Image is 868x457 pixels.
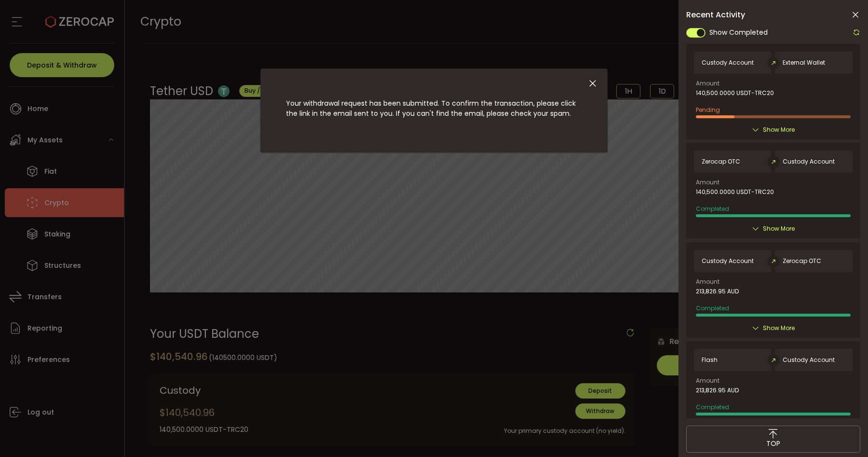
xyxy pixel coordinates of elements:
span: Recent Activity [686,11,745,19]
span: Amount [696,81,719,86]
button: Close [587,78,598,89]
span: Zerocap OTC [783,258,821,264]
span: Show More [763,224,795,234]
span: 213,826.95 AUD [696,387,739,394]
span: Custody Account [702,59,754,66]
span: Amount [696,279,719,285]
span: Completed [696,205,729,213]
span: Show More [763,125,795,135]
span: Amount [696,378,719,384]
div: dialog [260,69,608,152]
span: External Wallet [783,59,825,66]
span: Your withdrawal request has been submitted. To confirm the transaction, please click the link in ... [286,98,576,118]
span: TOP [766,439,780,449]
span: Pending [696,106,720,114]
span: Zerocap OTC [702,158,740,165]
span: Custody Account [783,357,835,363]
span: Completed [696,403,729,411]
span: Completed [696,304,729,312]
iframe: Chat Widget [820,411,868,457]
span: 140,500.0000 USDT-TRC20 [696,90,774,97]
span: Show Completed [709,28,768,38]
span: 140,500.0000 USDT-TRC20 [696,189,774,195]
span: Amount [696,180,719,185]
span: Show More [763,323,795,333]
span: 213,826.95 AUD [696,288,739,295]
span: Custody Account [783,158,835,165]
span: Custody Account [702,258,754,264]
span: Flash [702,357,718,363]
